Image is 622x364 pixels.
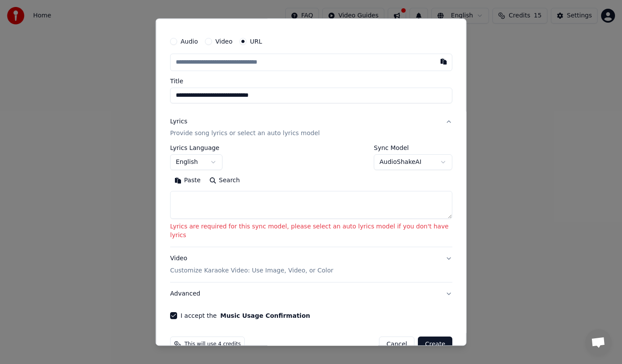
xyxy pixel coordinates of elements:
label: URL [250,38,262,44]
label: Title [170,78,452,84]
label: Sync Model [374,145,452,151]
button: Create [418,337,452,353]
button: VideoCustomize Karaoke Video: Use Image, Video, or Color [170,248,452,282]
p: Lyrics are required for this sync model, please select an auto lyrics model if you don't have lyrics [170,223,452,240]
button: Advanced [170,283,452,306]
span: This will use 4 credits [185,341,241,348]
button: Cancel [379,337,414,353]
div: Lyrics [170,117,187,126]
button: I accept the [220,313,310,319]
div: Video [170,255,333,276]
label: Audio [181,38,198,44]
label: Video [215,38,232,44]
div: LyricsProvide song lyrics or select an auto lyrics model [170,145,452,247]
button: Search [205,174,244,188]
label: I accept the [181,313,310,319]
label: Lyrics Language [170,145,222,151]
p: Customize Karaoke Video: Use Image, Video, or Color [170,267,333,276]
button: LyricsProvide song lyrics or select an auto lyrics model [170,110,452,145]
p: Provide song lyrics or select an auto lyrics model [170,129,320,138]
h2: Create Karaoke [167,11,456,19]
button: Paste [170,174,205,188]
